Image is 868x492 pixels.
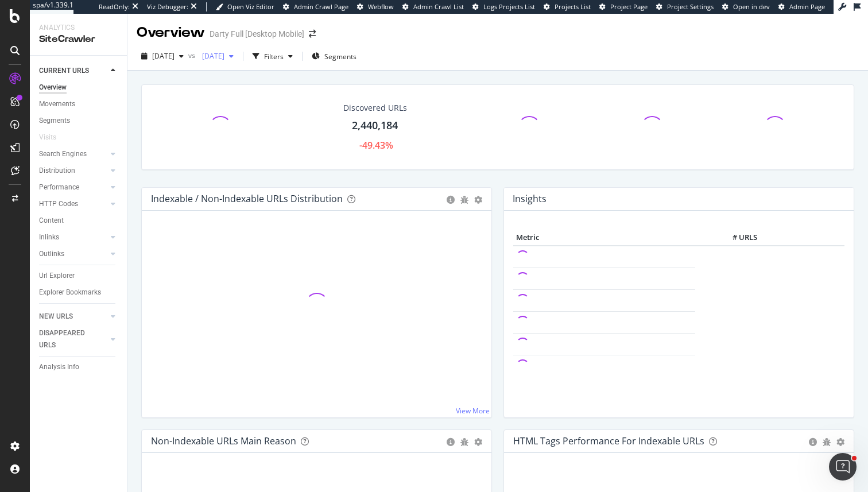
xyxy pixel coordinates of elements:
[460,196,468,204] div: bug
[39,231,59,243] div: Inlinks
[39,148,87,160] div: Search Engines
[227,2,274,11] span: Open Viz Editor
[352,118,398,133] div: 2,440,184
[39,181,79,193] div: Performance
[722,2,770,11] a: Open in dev
[151,193,343,204] div: Indexable / Non-Indexable URLs Distribution
[447,196,455,204] div: circle-info
[513,229,695,246] th: Metric
[137,23,205,42] div: Overview
[829,453,857,481] iframe: Intercom live chat
[39,361,119,373] a: Analysis Info
[413,2,464,11] span: Admin Crawl List
[836,438,844,446] div: gear
[248,47,297,65] button: Filters
[39,131,68,144] a: Visits
[210,28,304,40] div: Darty Full [Desktop Mobile]
[460,438,468,446] div: bug
[39,311,73,323] div: NEW URLS
[39,115,119,127] a: Segments
[39,198,78,210] div: HTTP Codes
[789,2,825,11] span: Admin Page
[39,231,107,243] a: Inlinks
[216,2,274,11] a: Open Viz Editor
[39,361,79,373] div: Analysis Info
[544,2,591,11] a: Projects List
[402,2,464,11] a: Admin Crawl List
[474,438,482,446] div: gear
[39,82,67,94] div: Overview
[39,98,119,110] a: Movements
[188,51,197,60] span: vs
[294,2,348,11] span: Admin Crawl Page
[39,215,119,227] a: Content
[39,98,75,110] div: Movements
[667,2,714,11] span: Project Settings
[472,2,535,11] a: Logs Projects List
[39,131,56,144] div: Visits
[357,2,394,11] a: Webflow
[656,2,714,11] a: Project Settings
[39,270,119,282] a: Url Explorer
[39,165,75,177] div: Distribution
[39,286,101,299] div: Explorer Bookmarks
[39,165,107,177] a: Distribution
[695,229,759,246] th: # URLS
[456,406,490,416] a: View More
[39,248,107,260] a: Outlinks
[307,47,361,65] button: Segments
[197,47,238,65] button: [DATE]
[39,65,107,77] a: CURRENT URLS
[39,327,97,351] div: DISAPPEARED URLS
[39,181,107,193] a: Performance
[474,196,482,204] div: gear
[151,435,296,447] div: Non-Indexable URLs Main Reason
[324,52,356,61] span: Segments
[368,2,394,11] span: Webflow
[513,191,547,207] h4: Insights
[197,51,224,61] span: 2024 Aug. 25th
[343,102,407,114] div: Discovered URLs
[610,2,648,11] span: Project Page
[39,327,107,351] a: DISAPPEARED URLS
[39,33,118,46] div: SiteCrawler
[99,2,130,11] div: ReadOnly:
[147,2,188,11] div: Viz Debugger:
[809,438,817,446] div: circle-info
[39,311,107,323] a: NEW URLS
[483,2,535,11] span: Logs Projects List
[39,23,118,33] div: Analytics
[823,438,831,446] div: bug
[39,248,64,260] div: Outlinks
[309,30,316,38] div: arrow-right-arrow-left
[599,2,648,11] a: Project Page
[39,270,75,282] div: Url Explorer
[513,435,704,447] div: HTML Tags Performance for Indexable URLs
[778,2,825,11] a: Admin Page
[264,52,284,61] div: Filters
[39,286,119,299] a: Explorer Bookmarks
[152,51,175,61] span: 2025 Oct. 3rd
[447,438,455,446] div: circle-info
[555,2,591,11] span: Projects List
[283,2,348,11] a: Admin Crawl Page
[39,82,119,94] a: Overview
[39,65,89,77] div: CURRENT URLS
[39,115,70,127] div: Segments
[359,139,393,152] div: -49.43%
[39,198,107,210] a: HTTP Codes
[733,2,770,11] span: Open in dev
[137,47,188,65] button: [DATE]
[39,148,107,160] a: Search Engines
[39,215,64,227] div: Content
